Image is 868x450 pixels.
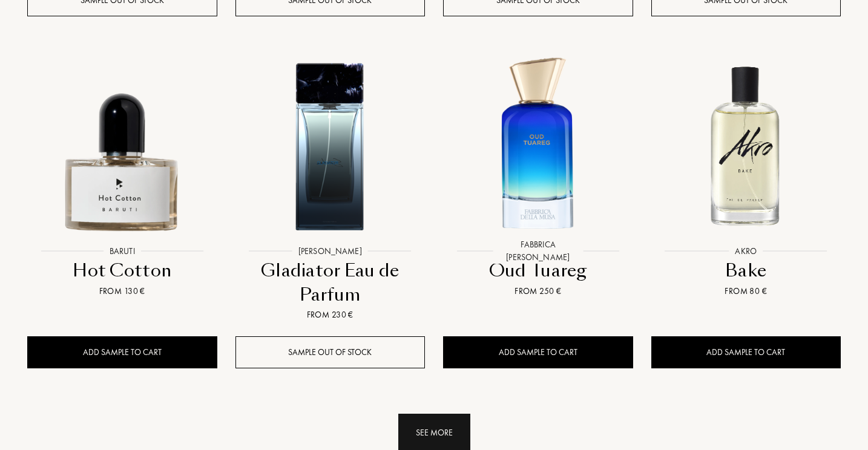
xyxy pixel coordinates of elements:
[651,37,841,312] a: Bake AkroAkroBakeFrom 80 €
[27,37,217,312] a: Hot Cotton BarutiBarutiHot CottonFrom 130 €
[28,51,215,238] img: Hot Cotton Baruti
[240,308,421,321] div: From 230 €
[443,37,633,312] a: Oud Tuareg Fabbrica Della MusaFabbrica [PERSON_NAME]Oud TuaregFrom 250 €
[235,336,426,368] div: Sample out of stock
[240,259,421,307] div: Gladiator Eau de Parfum
[651,336,841,368] div: Add sample to cart
[448,285,628,298] div: From 250 €
[444,51,631,238] img: Oud Tuareg Fabbrica Della Musa
[653,51,840,238] img: Bake Akro
[443,336,633,368] div: Add sample to cart
[27,336,217,368] div: Add sample to cart
[235,37,426,336] a: Gladiator Eau de Parfum Sora Dora[PERSON_NAME]Gladiator Eau de ParfumFrom 230 €
[656,285,837,298] div: From 80 €
[32,285,212,298] div: From 130 €
[237,51,424,238] img: Gladiator Eau de Parfum Sora Dora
